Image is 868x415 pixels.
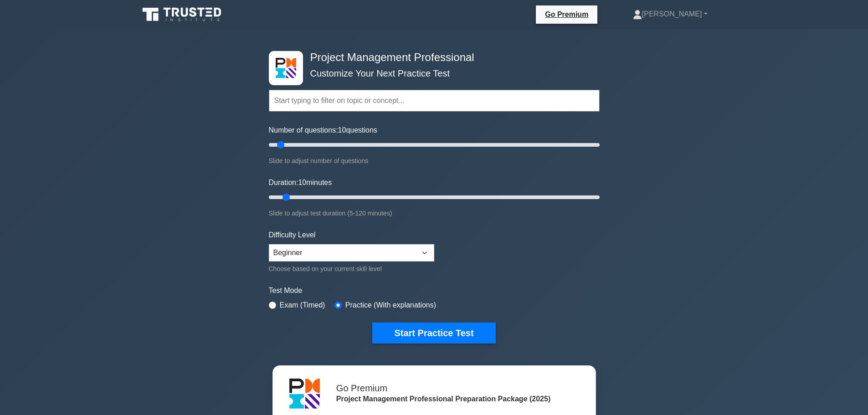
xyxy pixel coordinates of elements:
[338,126,346,134] span: 10
[611,5,729,23] a: [PERSON_NAME]
[269,285,600,296] label: Test Mode
[269,230,316,241] label: Difficulty Level
[269,177,332,188] label: Duration: minutes
[269,90,600,112] input: Start typing to filter on topic or concept...
[539,9,594,20] a: Go Premium
[307,51,555,64] h4: Project Management Professional
[298,179,306,186] span: 10
[372,323,495,343] button: Start Practice Test
[269,263,434,274] div: Choose based on your current skill level
[269,155,600,166] div: Slide to adjust number of questions
[280,300,325,311] label: Exam (Timed)
[345,300,436,311] label: Practice (With explanations)
[269,208,600,219] div: Slide to adjust test duration (5-120 minutes)
[269,125,377,136] label: Number of questions: questions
